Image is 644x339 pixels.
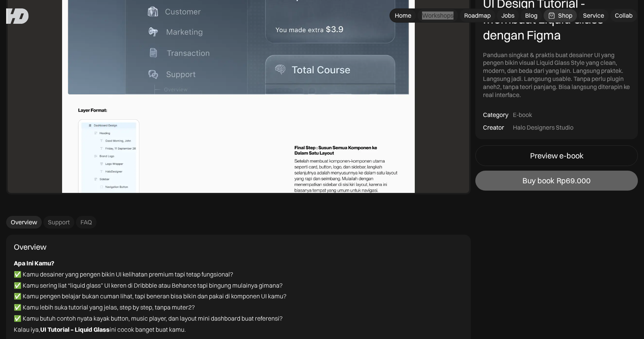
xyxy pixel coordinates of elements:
[583,12,604,20] div: Service
[395,12,411,20] div: Home
[475,145,638,166] a: Preview e-book
[80,218,92,226] div: FAQ
[14,302,312,313] p: ✅ Kamu lebih suka tutorial yang jelas, step by step, tanpa muter2?
[14,259,54,267] strong: Apa Ini Kamu?
[578,9,609,22] a: Service
[475,171,638,191] a: Buy bookRp69.000
[14,291,312,302] p: ✅ Kamu pengen belajar bukan cuman lihat, tapi beneran bisa bikin dan pakai di komponen UI kamu?
[501,12,514,20] div: Jobs
[14,269,312,280] p: ✅ Kamu desainer yang pengen bikin UI kelihatan premium tapi tetap fungsional?
[390,9,416,22] a: Home
[525,12,537,20] div: Blog
[530,151,583,160] div: Preview e-book
[513,111,532,119] div: E-book
[14,324,312,335] p: Kalau iya, ini cocok banget buat kamu.
[464,12,491,20] div: Roadmap
[513,124,573,132] div: Halo Designers Studio
[14,313,312,324] p: ✅ Kamu butuh contoh nyata kayak button, music player, dan layout mini dashboard buat referensi?
[497,9,519,22] a: Jobs
[615,12,632,20] div: Collab
[460,9,495,22] a: Roadmap
[417,9,458,22] a: Workshops
[14,280,312,291] p: ✅ Kamu sering liat “liquid glass” UI keren di Dribbble atau Behance tapi bingung mulainya gimana?
[483,124,504,132] div: Creator
[14,242,46,252] div: Overview
[521,9,542,22] a: Blog
[557,176,591,185] div: Rp69.000
[522,176,554,185] div: Buy book
[610,9,637,22] a: Collab
[558,12,572,20] div: Shop
[11,218,37,226] div: Overview
[544,9,577,22] a: Shop
[483,51,630,99] div: Panduan singkat & praktis buat desainer UI yang pengen bikin visual Liquid Glass Style yang clean...
[40,326,110,333] strong: UI Tutorial – Liquid Glass
[48,218,70,226] div: Support
[483,111,508,119] div: Category
[422,12,453,20] div: Workshops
